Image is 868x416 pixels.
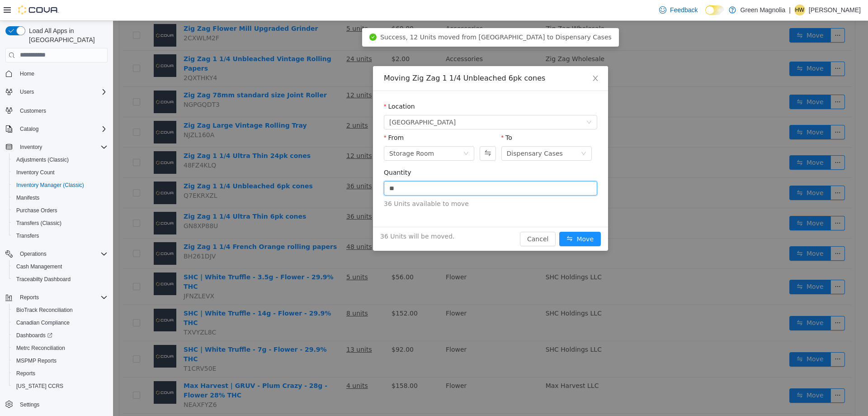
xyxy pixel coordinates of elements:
[13,180,88,191] a: Inventory Manager (Classic)
[16,68,108,79] span: Home
[16,370,35,377] span: Reports
[16,306,73,314] span: BioTrack Reconciliation
[16,207,57,214] span: Purchase Orders
[13,230,42,241] a: Transfers
[13,218,108,229] span: Transfers (Classic)
[20,107,46,115] span: Customers
[16,105,50,116] a: Customers
[9,179,111,191] button: Inventory Manager (Classic)
[16,182,84,189] span: Inventory Manager (Classic)
[2,141,111,153] button: Inventory
[16,156,69,163] span: Adjustments (Classic)
[446,211,488,225] button: icon: swapMove
[18,5,59,14] img: Cova
[388,113,399,120] label: To
[276,126,321,139] div: Storage Room
[13,230,108,241] span: Transfers
[9,354,111,367] button: MSPMP Reports
[9,329,111,342] a: Dashboards
[13,167,58,178] a: Inventory Count
[16,142,108,153] span: Inventory
[474,161,484,167] span: Increase Value
[9,260,111,273] button: Cash Management
[741,5,786,15] p: Green Magnolia
[16,383,63,390] span: [US_STATE] CCRS
[2,291,111,304] button: Reports
[13,330,56,341] a: Dashboards
[13,180,108,191] span: Inventory Manager (Classic)
[16,319,70,326] span: Canadian Compliance
[16,220,61,227] span: Transfers (Classic)
[13,317,108,328] span: Canadian Compliance
[2,104,111,117] button: Customers
[13,381,108,392] span: Washington CCRS
[474,167,484,174] span: Decrease Value
[9,204,111,217] button: Purchase Orders
[16,232,39,239] span: Transfers
[9,166,111,179] button: Inventory Count
[13,355,60,366] a: MSPMP Reports
[20,143,42,151] span: Inventory
[13,154,72,165] a: Adjustments (Classic)
[16,194,39,201] span: Manifests
[9,273,111,286] button: Traceabilty Dashboard
[271,178,484,188] span: 36 Units available to move
[13,205,61,216] a: Purchase Orders
[473,99,479,105] i: icon: down
[9,342,111,354] button: Metrc Reconciliation
[13,381,67,392] a: [US_STATE] CCRS
[16,124,108,134] span: Catalog
[20,88,34,96] span: Users
[267,211,341,220] span: 36 Units will be moved.
[16,249,108,259] span: Operations
[470,45,495,71] button: Close
[367,125,382,140] button: Swap
[9,380,111,392] button: [US_STATE] CCRS
[478,163,481,166] i: icon: up
[13,305,76,316] a: BioTrack Reconciliation
[13,192,108,203] span: Manifests
[2,67,111,80] button: Home
[13,368,108,379] span: Reports
[16,357,57,364] span: MSPMP Reports
[16,332,52,339] span: Dashboards
[16,399,108,410] span: Settings
[16,86,108,97] span: Users
[13,355,108,366] span: MSPMP Reports
[271,53,484,62] div: Moving Zig Zag 1 1/4 Unbleached 6pk cones
[2,398,111,411] button: Settings
[670,5,698,14] span: Feedback
[271,148,298,155] label: Quantity
[705,5,724,15] input: Dark Mode
[20,401,39,408] span: Settings
[13,218,65,229] a: Transfers (Classic)
[20,125,38,133] span: Catalog
[9,367,111,380] button: Reports
[16,124,42,134] button: Catalog
[13,330,108,341] span: Dashboards
[2,248,111,260] button: Operations
[478,170,481,173] i: icon: down
[271,113,291,120] label: From
[16,276,71,283] span: Traceabilty Dashboard
[468,130,473,136] i: icon: down
[13,154,108,165] span: Adjustments (Classic)
[789,5,791,15] p: |
[656,1,701,19] a: Feedback
[20,250,47,258] span: Operations
[16,249,50,259] button: Operations
[13,192,43,203] a: Manifests
[20,70,34,77] span: Home
[13,343,69,354] a: Metrc Reconciliation
[16,68,38,79] a: Home
[795,5,804,15] span: HW
[13,343,108,354] span: Metrc Reconciliation
[9,153,111,166] button: Adjustments (Classic)
[2,123,111,135] button: Catalog
[16,292,42,303] button: Reports
[9,230,111,242] button: Transfers
[16,399,43,410] a: Settings
[16,169,55,176] span: Inventory Count
[256,13,264,20] i: icon: check-circle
